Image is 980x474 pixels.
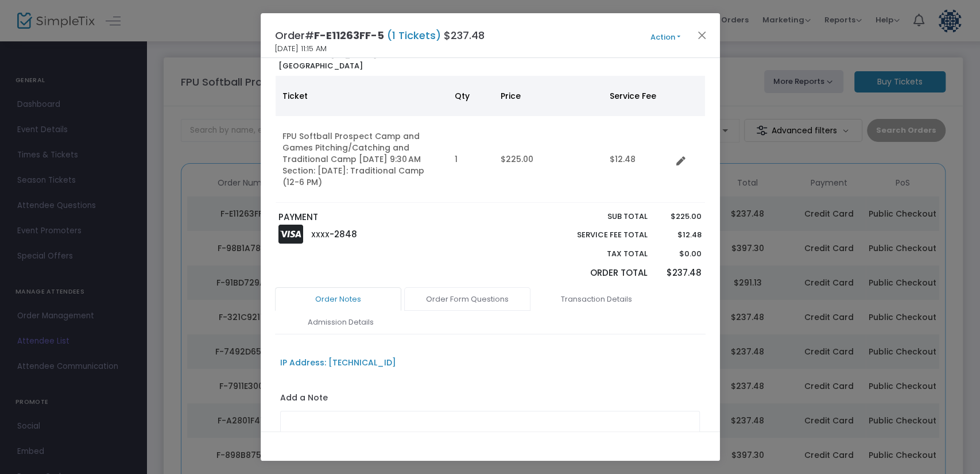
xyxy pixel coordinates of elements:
div: IP Address: [TECHNICAL_ID] [280,357,396,369]
a: Transaction Details [533,287,660,311]
b: [US_STATE] 01452 [GEOGRAPHIC_DATA] [278,49,401,71]
p: Tax Total [550,248,648,260]
td: $225.00 [494,116,603,203]
th: Qty [448,76,494,116]
td: 1 [448,116,494,203]
p: $225.00 [659,211,702,222]
p: $237.48 [659,267,702,280]
th: Price [494,76,603,116]
p: $0.00 [659,248,702,260]
a: Admission Details [278,310,404,334]
p: Sub total [550,211,648,222]
p: Order Total [550,267,648,280]
button: Close [694,28,709,43]
span: F-E11263FF-5 [314,28,384,43]
span: (1 Tickets) [384,28,444,43]
td: FPU Softball Prospect Camp and Games Pitching/Catching and Traditional Camp [DATE] 9:30 AM Sectio... [276,116,448,203]
a: Order Notes [275,287,401,311]
a: Order Form Questions [404,287,530,311]
p: PAYMENT [278,211,485,224]
p: $12.48 [659,229,702,241]
label: Add a Note [280,392,328,407]
th: Service Fee [603,76,672,116]
td: $12.48 [603,116,672,203]
span: -2848 [330,228,357,240]
div: Data table [276,76,705,203]
p: Service Fee Total [550,229,648,241]
span: XXXX [311,230,330,240]
button: Action [631,31,700,44]
h4: Order# $237.48 [275,28,485,43]
th: Ticket [276,76,448,116]
span: [DATE] 11:15 AM [275,43,327,55]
